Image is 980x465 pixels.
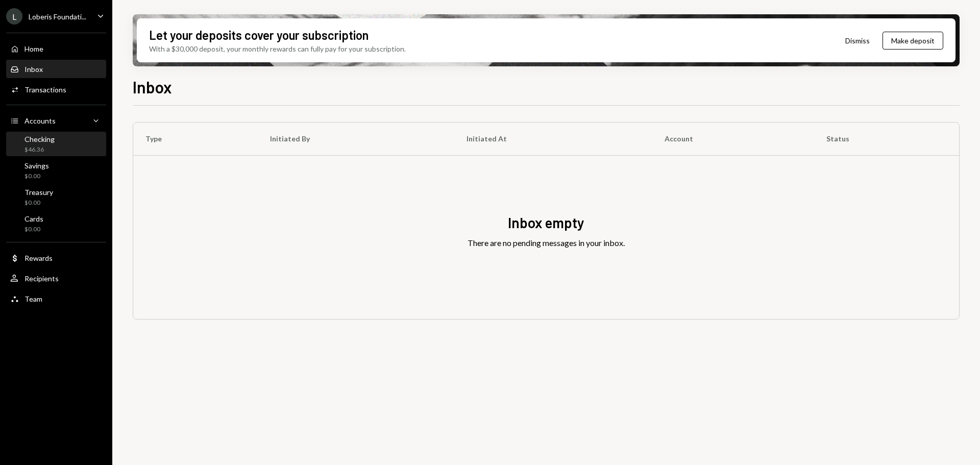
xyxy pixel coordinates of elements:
[508,213,584,233] div: Inbox empty
[6,111,106,130] a: Accounts
[6,158,106,183] a: Savings$0.00
[133,123,258,155] th: Type
[6,80,106,99] a: Transactions
[652,123,814,155] th: Account
[24,188,53,197] div: Treasury
[832,29,883,53] button: Dismiss
[24,85,66,94] div: Transactions
[6,289,106,308] a: Team
[24,295,42,303] div: Team
[6,132,106,156] a: Checking$46.36
[24,145,55,154] div: $46.36
[6,249,106,267] a: Rewards
[24,65,43,74] div: Inbox
[6,211,106,236] a: Cards$0.00
[149,27,369,43] div: Let your deposits cover your subscription
[883,32,943,50] button: Make deposit
[24,274,59,283] div: Recipients
[454,123,652,155] th: Initiated At
[24,161,49,170] div: Savings
[133,77,172,97] h1: Inbox
[468,237,625,249] div: There are no pending messages in your inbox.
[24,214,43,223] div: Cards
[24,44,43,53] div: Home
[24,199,53,207] div: $0.00
[24,135,55,143] div: Checking
[24,254,53,262] div: Rewards
[6,269,106,287] a: Recipients
[6,39,106,58] a: Home
[149,43,406,54] div: With a $30,000 deposit, your monthly rewards can fully pay for your subscription.
[6,185,106,209] a: Treasury$0.00
[814,123,959,155] th: Status
[258,123,454,155] th: Initiated By
[6,8,22,25] div: L
[29,12,86,21] div: Loberis Foundati...
[24,172,49,181] div: $0.00
[6,60,106,78] a: Inbox
[24,225,43,234] div: $0.00
[24,116,56,125] div: Accounts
